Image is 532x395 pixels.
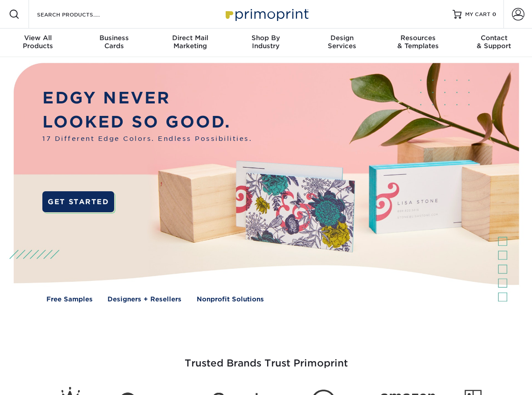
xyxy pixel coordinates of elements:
[42,86,252,110] p: EDGY NEVER
[228,29,304,57] a: Shop ByIndustry
[380,34,456,50] div: & Templates
[228,34,304,42] span: Shop By
[380,34,456,42] span: Resources
[465,11,491,18] span: MY CART
[7,336,525,380] h3: Trusted Brands Trust Primoprint
[304,34,380,50] div: Services
[46,294,93,304] a: Free Samples
[76,34,152,42] span: Business
[76,29,152,57] a: BusinessCards
[228,34,304,50] div: Industry
[222,4,311,24] img: Primoprint
[456,34,532,42] span: Contact
[492,11,496,17] span: 0
[456,29,532,57] a: Contact& Support
[304,34,380,42] span: Design
[42,191,114,212] a: GET STARTED
[197,294,264,304] a: Nonprofit Solutions
[42,110,252,134] p: LOOKED SO GOOD.
[380,29,456,57] a: Resources& Templates
[36,9,123,20] input: SEARCH PRODUCTS.....
[152,29,228,57] a: Direct MailMarketing
[456,34,532,50] div: & Support
[304,29,380,57] a: DesignServices
[42,134,252,143] span: 17 Different Edge Colors. Endless Possibilities.
[152,34,228,50] div: Marketing
[76,34,152,50] div: Cards
[107,294,181,304] a: Designers + Resellers
[152,34,228,42] span: Direct Mail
